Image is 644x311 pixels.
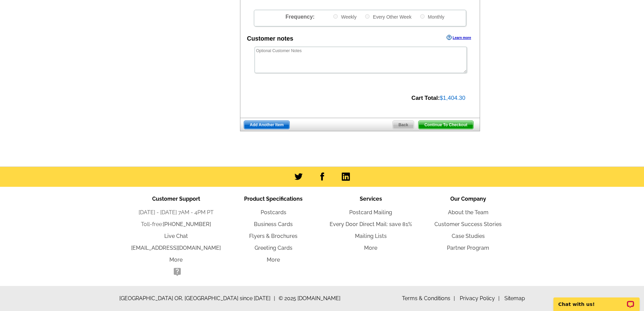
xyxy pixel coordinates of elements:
label: Weekly [333,14,357,20]
span: Add Another Item [244,121,289,129]
label: Every Other Week [364,14,411,20]
a: More [364,245,377,251]
span: Our Company [450,196,486,202]
a: More [267,257,280,263]
a: Privacy Policy [460,295,500,302]
a: Terms & Conditions [402,295,455,302]
a: Add Another Item [244,120,290,129]
a: Live Chat [164,233,188,239]
input: Monthly [420,14,425,19]
span: Frequency: [285,14,314,20]
li: Toll-free: [127,220,225,228]
a: Mailing Lists [355,233,387,239]
span: Services [360,196,382,202]
a: Business Cards [254,221,293,227]
span: [GEOGRAPHIC_DATA] OR, [GEOGRAPHIC_DATA] since [DATE] [119,294,275,303]
span: Customer Support [152,196,200,202]
a: Postcards [261,209,286,216]
a: Sitemap [504,295,525,302]
input: Every Other Week [365,14,369,19]
span: Product Specifications [244,196,303,202]
a: Partner Program [447,245,489,251]
a: Customer Success Stories [434,221,502,227]
a: Greeting Cards [255,245,292,251]
span: © 2025 [DOMAIN_NAME] [279,294,340,303]
span: Continue To Checkout [419,121,473,129]
li: [DATE] - [DATE] 7AM - 4PM PT [127,208,225,217]
a: Every Door Direct Mail: save 81% [330,221,412,227]
a: Flyers & Brochures [249,233,297,239]
iframe: LiveChat chat widget [549,290,644,311]
span: Back [393,121,414,129]
div: Customer notes [247,34,293,43]
strong: Cart Total: [411,95,440,101]
a: More [169,257,183,263]
a: Back [392,120,414,129]
input: Weekly [333,14,338,19]
a: About the Team [448,209,488,216]
a: Postcard Mailing [349,209,392,216]
span: $1,404.30 [440,95,466,101]
a: [EMAIL_ADDRESS][DOMAIN_NAME] [131,245,221,251]
a: Learn more [447,35,471,40]
a: [PHONE_NUMBER] [163,221,211,227]
label: Monthly [420,14,445,20]
a: Case Studies [452,233,485,239]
